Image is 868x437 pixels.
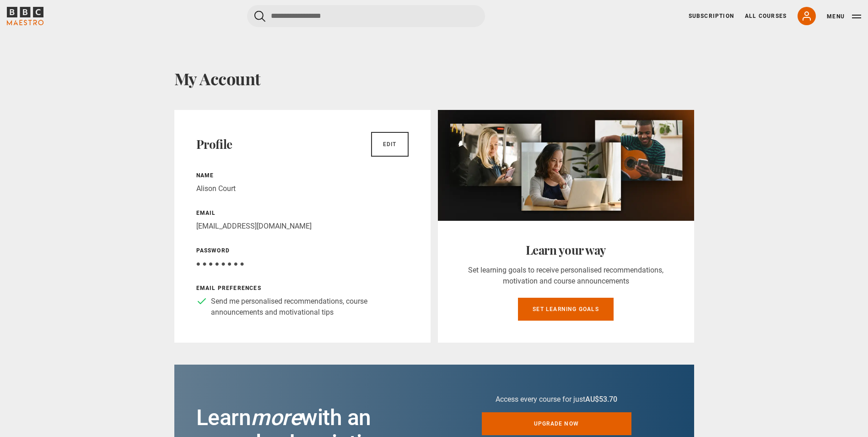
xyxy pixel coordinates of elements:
p: Access every course for just [482,394,631,405]
a: All Courses [745,12,787,20]
h1: My Account [174,69,694,88]
p: Send me personalised recommendations, course announcements and motivational tips [211,296,409,318]
i: more [251,404,301,431]
p: [EMAIL_ADDRESS][DOMAIN_NAME] [196,221,409,232]
svg: BBC Maestro [7,7,43,25]
p: Email preferences [196,284,409,292]
a: Subscription [689,12,734,20]
span: AU$53.70 [585,395,617,404]
h2: Profile [196,137,232,152]
button: Toggle navigation [827,12,861,21]
h2: Learn your way [460,243,672,257]
a: Set learning goals [518,298,614,321]
a: Upgrade now [482,412,631,435]
input: Search [247,5,485,27]
p: Alison Court [196,183,409,194]
span: ● ● ● ● ● ● ● ● [196,259,244,268]
p: Set learning goals to receive personalised recommendations, motivation and course announcements [460,265,672,287]
a: Edit [371,132,409,157]
button: Submit the search query [254,11,265,22]
p: Name [196,171,409,180]
p: Password [196,246,409,255]
p: Email [196,209,409,217]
